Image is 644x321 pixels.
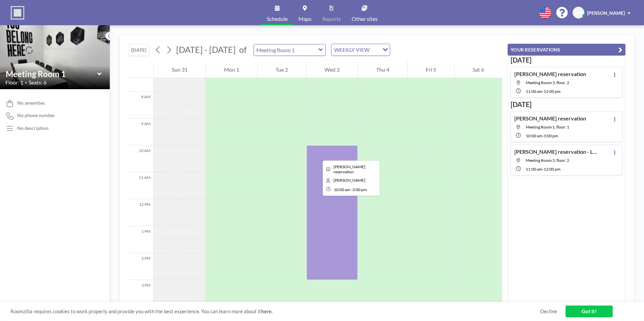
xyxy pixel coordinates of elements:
span: Meeting Room 3, floor: 2 [526,80,569,85]
span: 10:00 AM [526,133,542,138]
a: Decline [540,308,557,315]
div: 11 AM [128,172,153,199]
span: Seats: 6 [29,79,46,86]
div: Thu 4 [358,61,407,78]
span: Reports [322,16,341,22]
span: 12:00 PM [544,167,560,172]
div: 3 PM [128,280,153,307]
span: NB [575,10,582,16]
div: Sun 31 [154,61,205,78]
span: Floor: 1 [5,79,23,86]
span: 12:00 PM [544,89,560,94]
h3: [DATE] [511,100,622,109]
span: Natalia's reservation [333,164,365,174]
span: Meeting Room 1, floor: 1 [526,124,569,130]
span: • [25,80,27,85]
div: Mon 1 [206,61,257,78]
span: 10:00 AM [334,187,350,192]
a: here. [261,308,272,314]
span: - [542,133,544,138]
div: 1 PM [128,226,153,253]
h4: [PERSON_NAME] reservation [514,115,586,122]
img: organization-logo [11,6,24,20]
div: 12 PM [128,199,153,226]
h4: [PERSON_NAME] reservation [514,71,586,77]
span: Meeting Room 3, floor: 2 [526,158,569,163]
button: [DATE] [128,44,150,56]
div: Fri 5 [408,61,454,78]
span: Natalia Bunciuc [333,178,365,183]
span: - [542,89,544,94]
span: - [351,187,352,192]
div: 7 AM [128,65,153,92]
span: [DATE] - [DATE] [176,44,236,55]
span: - [542,167,544,172]
span: 3:00 PM [544,133,558,138]
span: 11:00 AM [526,89,542,94]
span: 11:00 AM [526,167,542,172]
div: Wed 3 [307,61,358,78]
div: Tue 2 [258,61,306,78]
span: Roomzilla requires cookies to work properly and provide you with the best experience. You can lea... [10,308,540,315]
span: Schedule [267,16,288,22]
span: WEEKLY VIEW [333,45,371,54]
h4: [PERSON_NAME] reservation - La cafea cu CEO x Echipa MK [514,148,599,155]
div: 9 AM [128,118,153,145]
input: Meeting Room 1 [254,44,319,56]
span: [PERSON_NAME] [587,10,625,16]
span: 3:00 PM [352,187,367,192]
span: Other sites [352,16,378,22]
div: Search for option [331,44,390,56]
button: YOUR RESERVATIONS [508,44,625,56]
div: 2 PM [128,253,153,280]
div: No description [17,125,49,131]
span: of [239,44,247,55]
div: 10 AM [128,145,153,172]
a: Got it! [566,306,613,317]
span: No amenities [17,100,45,106]
input: Meeting Room 1 [6,69,97,79]
div: 8 AM [128,92,153,118]
span: Maps [298,16,312,22]
h3: [DATE] [511,56,622,64]
input: Search for option [372,45,379,54]
span: No phone number [17,112,55,118]
div: Sat 6 [455,61,502,78]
